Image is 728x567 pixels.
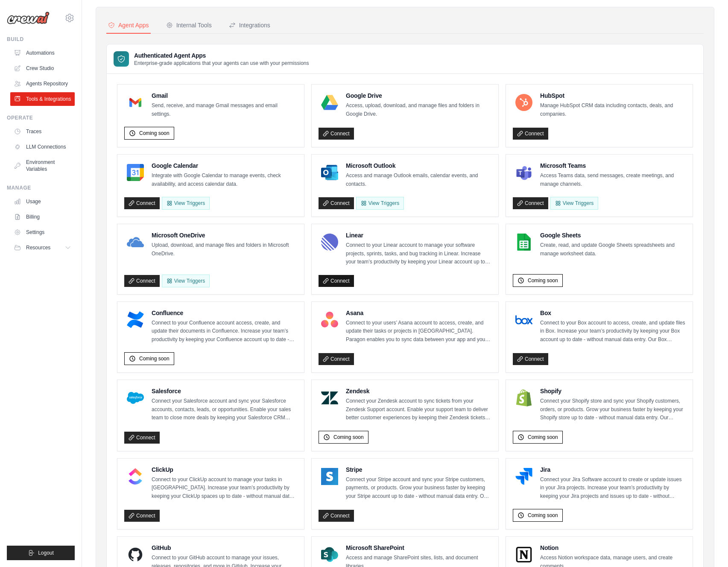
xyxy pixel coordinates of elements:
[513,128,548,140] a: Connect
[7,36,75,43] div: Build
[321,94,338,111] img: Google Drive Logo
[321,389,338,406] img: Zendesk Logo
[7,114,75,121] div: Operate
[10,225,75,239] a: Settings
[10,241,75,254] button: Resources
[540,161,686,170] h4: Microsoft Teams
[162,197,210,210] button: View Triggers
[346,172,491,188] p: Access and manage Outlook emails, calendar events, and contacts.
[7,12,50,24] img: Logo
[127,389,144,406] img: Salesforce Logo
[515,311,532,328] img: Box Logo
[164,18,213,34] button: Internal Tools
[346,241,491,266] p: Connect to your Linear account to manage your software projects, sprints, tasks, and bug tracking...
[10,125,75,138] a: Traces
[319,275,354,287] a: Connect
[540,91,686,100] h4: HubSpot
[540,387,686,395] h4: Shopify
[321,311,338,328] img: Asana Logo
[124,275,160,287] a: Connect
[139,130,170,137] span: Coming soon
[346,465,491,474] h4: Stripe
[346,397,491,422] p: Connect your Zendesk account to sync tickets from your Zendesk Support account. Enable your suppo...
[127,546,144,563] img: GitHub Logo
[540,397,686,422] p: Connect your Shopify store and sync your Shopify customers, orders, or products. Grow your busine...
[10,77,75,91] a: Agents Repository
[10,46,75,60] a: Automations
[106,18,151,34] button: Agent Apps
[346,309,491,317] h4: Asana
[10,155,75,176] a: Environment Variables
[515,546,532,563] img: Notion Logo
[229,21,270,29] div: Integrations
[319,510,354,522] a: Connect
[10,210,75,224] a: Billing
[346,231,491,240] h4: Linear
[528,512,558,519] span: Coming soon
[124,510,160,522] a: Connect
[10,92,75,106] a: Tools & Integrations
[540,102,686,118] p: Manage HubSpot CRM data including contacts, deals, and companies.
[127,468,144,485] img: ClickUp Logo
[528,277,558,284] span: Coming soon
[321,468,338,485] img: Stripe Logo
[127,164,144,181] img: Google Calendar Logo
[166,21,212,29] div: Internal Tools
[127,94,144,111] img: Gmail Logo
[321,164,338,181] img: Microsoft Outlook Logo
[152,387,297,395] h4: Salesforce
[26,244,50,251] span: Resources
[152,172,297,188] p: Integrate with Google Calendar to manage events, check availability, and access calendar data.
[139,355,170,362] span: Coming soon
[550,197,598,210] : View Triggers
[38,549,54,556] span: Logout
[319,197,354,209] a: Connect
[152,465,297,474] h4: ClickUp
[10,140,75,154] a: LLM Connections
[7,184,75,191] div: Manage
[152,241,297,258] p: Upload, download, and manage files and folders in Microsoft OneDrive.
[540,231,686,240] h4: Google Sheets
[513,197,548,209] a: Connect
[540,309,686,317] h4: Box
[346,161,491,170] h4: Microsoft Outlook
[513,353,548,365] a: Connect
[134,60,309,67] p: Enterprise-grade applications that your agents can use with your permissions
[540,172,686,188] p: Access Teams data, send messages, create meetings, and manage channels.
[152,91,297,100] h4: Gmail
[10,61,75,75] a: Crew Studio
[152,397,297,422] p: Connect your Salesforce account and sync your Salesforce accounts, contacts, leads, or opportunit...
[321,546,338,563] img: Microsoft SharePoint Logo
[134,51,309,60] h3: Authenticated Agent Apps
[124,432,160,444] a: Connect
[321,234,338,251] img: Linear Logo
[10,195,75,208] a: Usage
[515,94,532,111] img: HubSpot Logo
[124,197,160,209] a: Connect
[346,319,491,344] p: Connect to your users’ Asana account to access, create, and update their tasks or projects in [GE...
[333,434,364,441] span: Coming soon
[515,234,532,251] img: Google Sheets Logo
[319,353,354,365] a: Connect
[346,544,491,552] h4: Microsoft SharePoint
[108,21,149,29] div: Agent Apps
[152,102,297,118] p: Send, receive, and manage Gmail messages and email settings.
[127,234,144,251] img: Microsoft OneDrive Logo
[515,164,532,181] img: Microsoft Teams Logo
[540,465,686,474] h4: Jira
[127,311,144,328] img: Confluence Logo
[227,18,272,34] button: Integrations
[528,434,558,441] span: Coming soon
[152,161,297,170] h4: Google Calendar
[152,231,297,240] h4: Microsoft OneDrive
[346,387,491,395] h4: Zendesk
[515,389,532,406] img: Shopify Logo
[540,241,686,258] p: Create, read, and update Google Sheets spreadsheets and manage worksheet data.
[346,476,491,501] p: Connect your Stripe account and sync your Stripe customers, payments, or products. Grow your busi...
[356,197,404,210] : View Triggers
[540,544,686,552] h4: Notion
[7,546,75,560] button: Logout
[346,91,491,100] h4: Google Drive
[319,128,354,140] a: Connect
[152,309,297,317] h4: Confluence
